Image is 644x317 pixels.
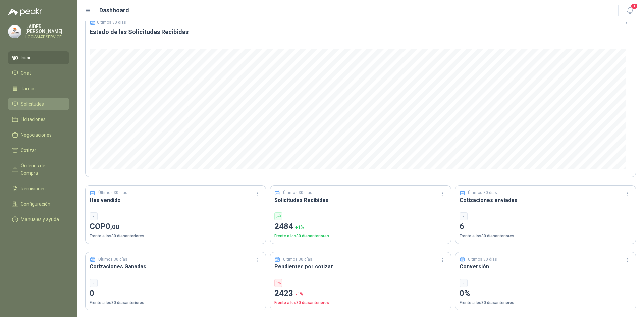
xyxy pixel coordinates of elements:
span: Tareas [21,85,36,92]
p: Últimos 30 días [283,190,312,196]
span: -1 % [295,292,304,297]
span: Negociaciones [21,131,52,139]
span: Configuración [21,200,50,208]
h3: Solicitudes Recibidas [274,196,446,204]
p: Últimos 30 días [468,256,497,263]
span: Licitaciones [21,116,46,123]
p: COP [90,220,262,233]
p: 6 [460,220,632,233]
div: - [90,279,98,287]
span: Cotizar [21,147,36,154]
h3: Conversión [460,262,632,271]
p: Frente a los 30 días anteriores [460,300,632,306]
h3: Has vendido [90,196,262,204]
span: Remisiones [21,185,46,192]
a: Inicio [8,51,69,64]
h3: Pendientes por cotizar [274,262,446,271]
span: Chat [21,69,31,77]
a: Órdenes de Compra [8,159,69,179]
p: Frente a los 30 días anteriores [90,233,262,240]
p: JAIDER [PERSON_NAME] [25,24,69,34]
a: Cotizar [8,144,69,157]
a: Manuales y ayuda [8,213,69,226]
span: Manuales y ayuda [21,216,59,223]
p: Últimos 30 días [98,256,127,263]
div: - [460,212,468,220]
h3: Cotizaciones enviadas [460,196,632,204]
div: - [460,279,468,287]
span: Inicio [21,54,32,61]
p: Últimos 30 días [97,20,126,25]
p: LOGISMAT SERVICE [25,35,69,39]
img: Logo peakr [8,8,42,16]
a: Solicitudes [8,98,69,110]
span: Solicitudes [21,100,44,108]
p: 2423 [274,287,446,300]
div: - [90,212,98,220]
a: Remisiones [8,182,69,195]
h3: Cotizaciones Ganadas [90,262,262,271]
p: Frente a los 30 días anteriores [274,300,446,306]
a: Negociaciones [8,128,69,141]
span: ,00 [110,223,119,231]
h3: Estado de las Solicitudes Recibidas [90,28,632,36]
span: + 1 % [295,225,304,230]
a: Configuración [8,198,69,210]
a: Tareas [8,82,69,95]
p: Frente a los 30 días anteriores [90,300,262,306]
p: 0% [460,287,632,300]
img: Company Logo [8,25,21,38]
a: Chat [8,67,69,80]
p: Frente a los 30 días anteriores [460,233,632,240]
a: Licitaciones [8,113,69,126]
p: 2484 [274,220,446,233]
p: Últimos 30 días [283,256,312,263]
span: Órdenes de Compra [21,162,63,177]
span: 0 [106,222,119,231]
span: 1 [631,3,638,9]
p: Últimos 30 días [98,190,127,196]
p: Últimos 30 días [468,190,497,196]
p: 0 [90,287,262,300]
h1: Dashboard [99,6,129,15]
p: Frente a los 30 días anteriores [274,233,446,240]
button: 1 [624,5,636,17]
